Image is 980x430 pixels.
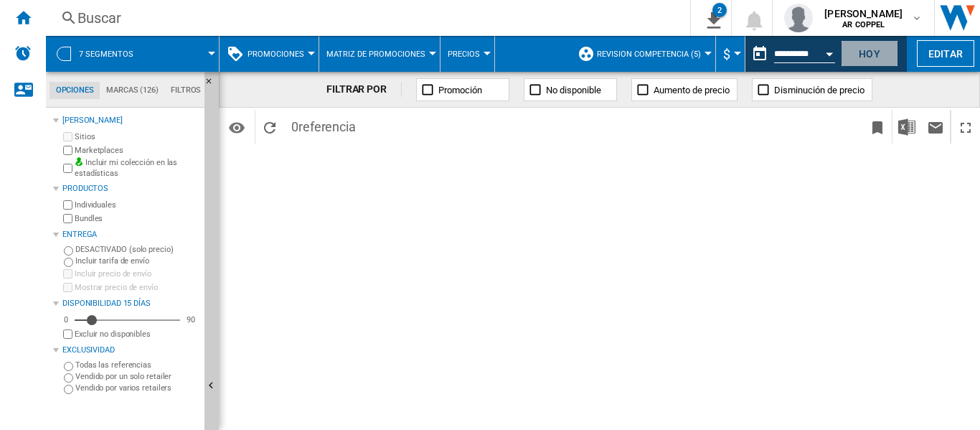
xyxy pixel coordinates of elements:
label: Incluir precio de envío [75,268,199,279]
label: Marketplaces [75,145,199,156]
button: Maximizar [951,110,980,144]
label: Bundles [75,213,199,224]
input: Vendido por varios retailers [64,385,73,394]
label: Excluir no disponibles [75,329,199,340]
button: Precios [448,36,487,72]
button: Hoy [841,40,898,67]
button: Open calendar [816,39,842,65]
label: Vendido por un solo retailer [75,371,199,382]
button: Aumento de precio [631,78,738,101]
div: 7 segmentos [53,36,212,72]
label: Todas las referencias [75,360,199,370]
input: Incluir tarifa de envío [64,258,73,267]
button: Promociones [248,36,311,72]
label: Vendido por varios retailers [75,383,199,393]
input: Sitios [63,132,72,141]
input: Bundles [63,214,72,223]
span: 0 [284,110,363,140]
button: Recargar [255,110,284,144]
div: 0 [60,314,72,325]
span: referencia [298,119,356,134]
span: Precios [448,50,480,59]
button: No disponible [524,78,617,101]
label: Incluir tarifa de envío [75,256,199,266]
div: Entrega [62,229,199,240]
div: Productos [62,183,199,195]
input: Individuales [63,200,72,210]
div: [PERSON_NAME] [62,115,199,126]
button: Enviar este reporte por correo electrónico [921,110,950,144]
img: profile.jpg [784,4,813,32]
span: $ [723,47,730,62]
span: 7 segmentos [79,50,133,59]
span: Matriz de promociones [326,50,425,59]
span: REVISION COMPETENCIA (5) [597,50,701,59]
button: Editar [917,40,974,67]
span: Disminución de precio [774,85,864,95]
button: Opciones [222,114,251,140]
span: [PERSON_NAME] [824,6,903,21]
img: mysite-bg-18x18.png [75,157,83,166]
div: FILTRAR POR [326,83,402,97]
span: Promoción [438,85,482,95]
b: AR COPPEL [842,20,885,29]
input: Vendido por un solo retailer [64,373,73,383]
input: Marketplaces [63,146,72,155]
input: DESACTIVADO (solo precio) [64,246,73,256]
div: Exclusividad [62,345,199,356]
div: REVISION COMPETENCIA (5) [578,36,708,72]
span: Aumento de precio [654,85,730,95]
button: Disminución de precio [752,78,872,101]
button: 7 segmentos [79,36,148,72]
button: Matriz de promociones [326,36,433,72]
button: Promoción [416,78,509,101]
button: md-calendar [745,39,774,68]
button: $ [723,36,738,72]
md-tab-item: Filtros [164,82,207,99]
md-tab-item: Marcas (126) [100,82,164,99]
button: Ocultar [204,72,222,98]
input: Mostrar precio de envío [63,329,72,339]
input: Incluir precio de envío [63,269,72,279]
input: Mostrar precio de envío [63,283,72,292]
div: Disponibilidad 15 Días [62,298,199,309]
md-slider: Disponibilidad [75,313,180,327]
img: alerts-logo.svg [14,45,32,62]
div: Promociones [227,36,311,72]
input: Todas las referencias [64,362,73,371]
div: Buscar [77,8,653,28]
div: Este reporte se basa en una fecha en el pasado. [745,36,838,72]
label: Individuales [75,200,199,210]
button: Marcar este reporte [863,110,892,144]
div: 2 [712,3,727,17]
label: DESACTIVADO (solo precio) [75,244,199,255]
label: Incluir mi colección en las estadísticas [75,157,199,179]
input: Incluir mi colección en las estadísticas [63,159,72,177]
button: REVISION COMPETENCIA (5) [597,36,708,72]
span: No disponible [546,85,601,95]
label: Sitios [75,131,199,142]
img: excel-24x24.png [898,118,915,136]
button: Descargar en Excel [892,110,921,144]
span: Promociones [248,50,304,59]
label: Mostrar precio de envío [75,282,199,293]
div: 90 [183,314,199,325]
md-tab-item: Opciones [50,82,100,99]
md-menu: Currency [716,36,745,72]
